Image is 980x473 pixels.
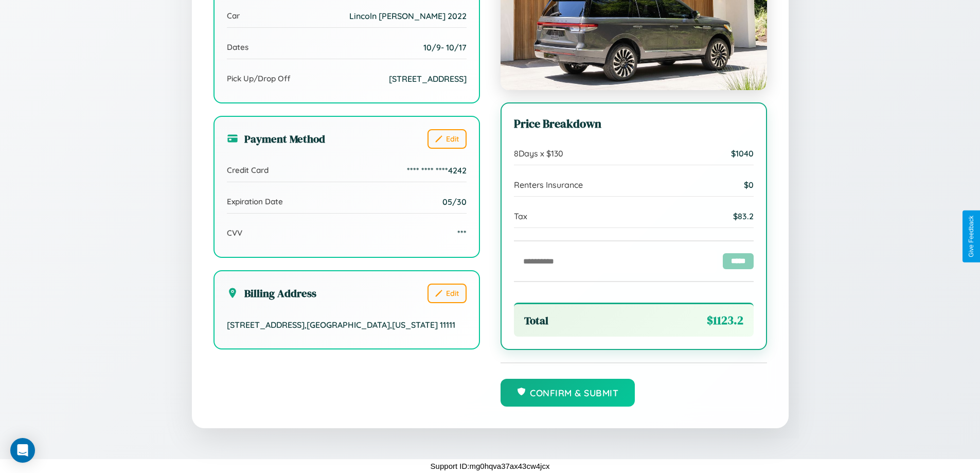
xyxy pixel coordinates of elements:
span: Credit Card [227,165,269,175]
span: [STREET_ADDRESS] , [GEOGRAPHIC_DATA] , [US_STATE] 11111 [227,320,455,330]
h3: Price Breakdown [514,116,754,132]
span: $ 1040 [731,148,754,159]
div: Give Feedback [968,216,975,257]
h3: Billing Address [227,286,316,301]
button: Edit [427,284,467,303]
span: 05/30 [442,197,467,207]
button: Confirm & Submit [501,379,635,407]
span: $ 83.2 [733,211,754,221]
span: Expiration Date [227,197,283,206]
span: Car [227,11,240,21]
span: 10 / 9 - 10 / 17 [423,42,467,52]
span: Pick Up/Drop Off [227,74,291,83]
p: Support ID: mg0hqva37ax43cw4jcx [431,459,550,473]
span: Total [524,313,548,328]
span: CVV [227,228,242,238]
span: $ 0 [744,180,754,190]
div: Open Intercom Messenger [10,438,35,463]
h3: Payment Method [227,131,325,146]
span: Tax [514,211,527,221]
span: Renters Insurance [514,180,583,190]
button: Edit [427,129,467,149]
span: Dates [227,42,248,52]
span: [STREET_ADDRESS] [389,74,467,84]
span: $ 1123.2 [707,312,743,328]
span: Lincoln [PERSON_NAME] 2022 [349,11,467,21]
span: 8 Days x $ 130 [514,148,563,159]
